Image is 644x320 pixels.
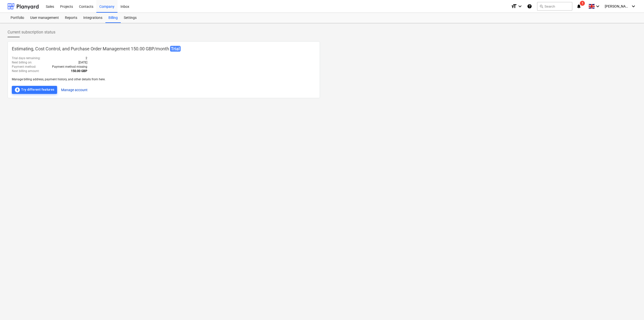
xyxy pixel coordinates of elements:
i: notifications [576,3,581,9]
div: Try different features [14,87,55,93]
span: Trial [170,46,181,52]
i: Knowledge base [527,3,532,9]
p: Payment method : [12,65,36,69]
i: keyboard_arrow_down [595,3,601,9]
span: 1 [580,1,585,6]
span: search [539,4,543,8]
a: Reports [62,13,80,23]
p: [DATE] [78,60,87,65]
p: 2 [86,56,87,60]
p: Next billing amount : [12,69,39,73]
a: User management [27,13,62,23]
p: Next billing on : [12,60,32,65]
a: Settings [121,13,140,23]
span: Current subscription status [8,29,55,35]
i: keyboard_arrow_down [630,3,636,9]
p: Estimating, Cost Control, and Purchase Order Management 150.00 GBP / month [12,46,316,52]
b: 150.00 GBP [71,69,87,73]
a: Billing [105,13,121,23]
p: Payment method missing [52,65,87,69]
iframe: Chat Widget [619,296,644,320]
span: [PERSON_NAME] [605,4,630,8]
p: Trial days remaining : [12,56,41,60]
button: Try different features [12,86,57,94]
i: format_size [511,3,517,9]
button: Manage account [61,86,88,94]
span: offline_bolt [14,87,20,93]
i: keyboard_arrow_down [517,3,523,9]
button: Search [537,2,572,11]
a: Integrations [80,13,105,23]
p: Manage billing address, payment history, and other details from here. [12,77,316,82]
a: Portfolio [8,13,27,23]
